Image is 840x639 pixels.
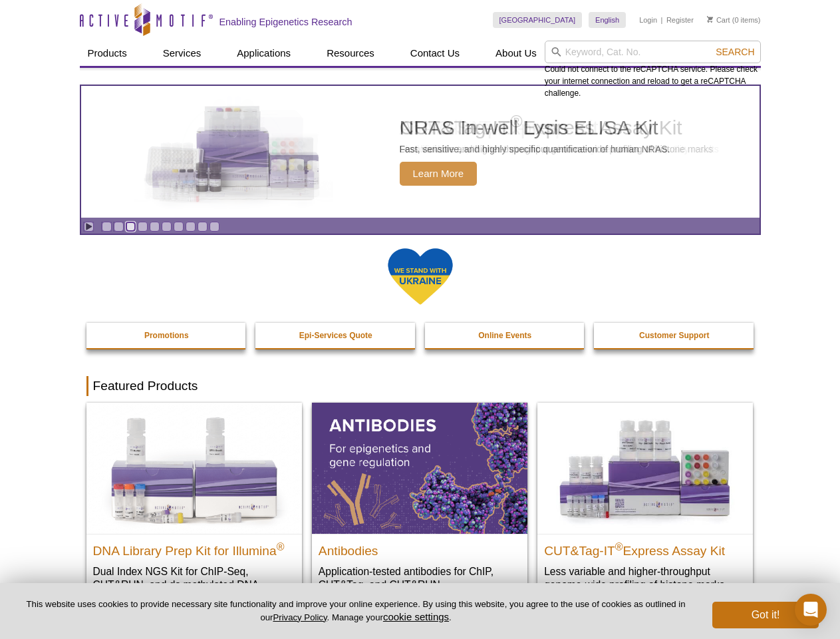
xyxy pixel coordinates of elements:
[144,331,189,340] strong: Promotions
[319,564,521,592] p: Application-tested antibodies for ChIP, CUT&Tag, and CUT&RUN.
[299,331,372,340] strong: Epi-Services Quote
[488,41,545,66] a: About Us
[383,611,449,622] button: cookie settings
[707,16,713,23] img: Your Cart
[707,12,761,28] li: (0 items)
[795,594,827,626] div: Open Intercom Messenger
[93,538,295,558] h2: DNA Library Prep Kit for Illumina
[86,376,754,396] h2: Featured Products
[666,15,694,25] a: Register
[402,41,468,66] a: Contact Us
[186,222,196,232] a: Go to slide 8
[639,15,657,25] a: Login
[138,222,148,232] a: Go to slide 4
[537,403,753,533] img: CUT&Tag-IT® Express Assay Kit
[400,118,670,138] h2: NRAS In-well Lysis ELISA Kit
[661,12,663,28] li: |
[493,12,583,28] a: [GEOGRAPHIC_DATA]
[155,41,210,66] a: Services
[84,222,94,232] a: Toggle autoplay
[93,564,295,605] p: Dual Index NGS Kit for ChIP-Seq, CUT&RUN, and ds methylated DNA assays.
[162,222,172,232] a: Go to slide 6
[102,222,112,232] a: Go to slide 1
[80,41,135,66] a: Products
[134,106,333,198] img: NRAS In-well Lysis ELISA Kit
[545,41,761,63] input: Keyword, Cat. No.
[319,538,521,558] h2: Antibodies
[198,222,208,232] a: Go to slide 9
[545,41,761,99] div: Could not connect to the reCAPTCHA service. Please check your internet connection and reload to g...
[86,403,302,618] a: DNA Library Prep Kit for Illumina DNA Library Prep Kit for Illumina® Dual Index NGS Kit for ChIP-...
[126,222,136,232] a: Go to slide 3
[707,15,730,25] a: Cart
[537,403,753,604] a: CUT&Tag-IT® Express Assay Kit CUT&Tag-IT®Express Assay Kit Less variable and higher-throughput ge...
[21,598,690,624] p: This website uses cookies to provide necessary site functionality and improve your online experie...
[712,46,758,58] button: Search
[615,540,623,552] sup: ®
[174,222,184,232] a: Go to slide 7
[229,41,299,66] a: Applications
[273,612,327,622] a: Privacy Policy
[387,247,454,306] img: We Stand With Ukraine
[312,403,527,604] a: All Antibodies Antibodies Application-tested antibodies for ChIP, CUT&Tag, and CUT&RUN.
[86,323,247,348] a: Promotions
[594,323,755,348] a: Customer Support
[639,331,709,340] strong: Customer Support
[544,564,746,592] p: Less variable and higher-throughput genome-wide profiling of histone marks​.
[712,602,819,628] button: Got it!
[589,12,626,28] a: English
[400,143,670,155] p: Fast, sensitive, and highly specific quantification of human NRAS.
[150,222,160,232] a: Go to slide 5
[716,47,754,57] span: Search
[425,323,586,348] a: Online Events
[312,403,527,533] img: All Antibodies
[255,323,416,348] a: Epi-Services Quote
[81,86,760,218] article: NRAS In-well Lysis ELISA Kit
[319,41,382,66] a: Resources
[81,86,760,218] a: NRAS In-well Lysis ELISA Kit NRAS In-well Lysis ELISA Kit Fast, sensitive, and highly specific qu...
[277,540,285,552] sup: ®
[210,222,219,232] a: Go to slide 10
[400,162,478,186] span: Learn More
[219,16,352,28] h2: Enabling Epigenetics Research
[114,222,124,232] a: Go to slide 2
[544,538,746,558] h2: CUT&Tag-IT Express Assay Kit
[86,403,302,533] img: DNA Library Prep Kit for Illumina
[478,331,531,340] strong: Online Events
